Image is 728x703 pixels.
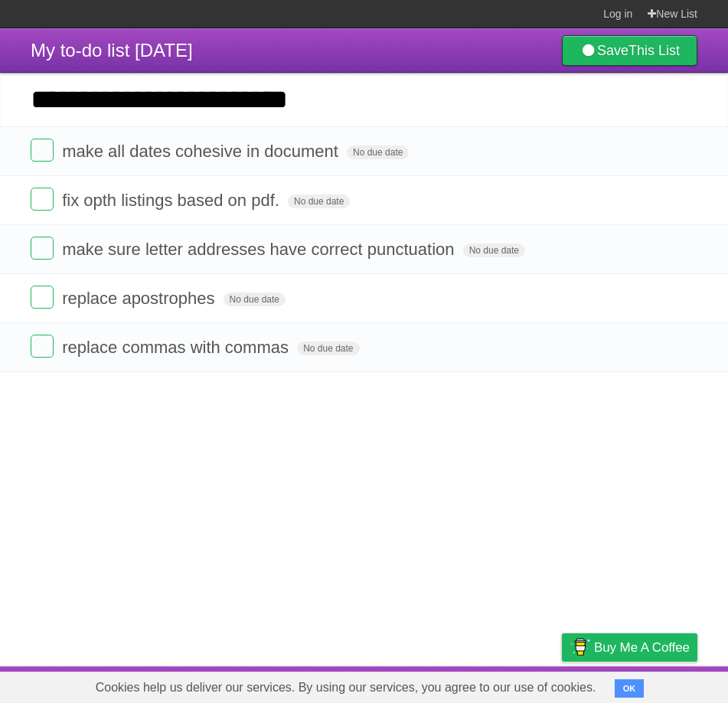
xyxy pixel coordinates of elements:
[62,338,292,357] span: replace commas with commas
[31,237,54,260] label: Done
[62,142,342,161] span: make all dates cohesive in document
[594,634,690,661] span: Buy me a coffee
[562,633,697,662] a: Buy me a coffee
[31,139,54,162] label: Done
[601,670,697,699] a: Suggest a feature
[409,670,471,699] a: Developers
[31,335,54,358] label: Done
[224,293,286,306] span: No due date
[570,634,590,660] img: Buy me a coffee
[62,191,283,210] span: fix opth listings based on pdf.
[288,195,350,208] span: No due date
[490,670,524,699] a: Terms
[542,670,582,699] a: Privacy
[463,244,525,257] span: No due date
[628,43,680,58] b: This List
[80,672,612,703] span: Cookies help us deliver our services. By using our services, you agree to our use of cookies.
[31,188,54,211] label: Done
[62,240,458,259] span: make sure letter addresses have correct punctuation
[62,289,218,308] span: replace apostrophes
[31,286,54,309] label: Done
[31,40,193,60] span: My to-do list [DATE]
[358,670,390,699] a: About
[297,342,359,355] span: No due date
[562,35,697,66] a: SaveThis List
[347,146,409,159] span: No due date
[615,679,645,698] button: OK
